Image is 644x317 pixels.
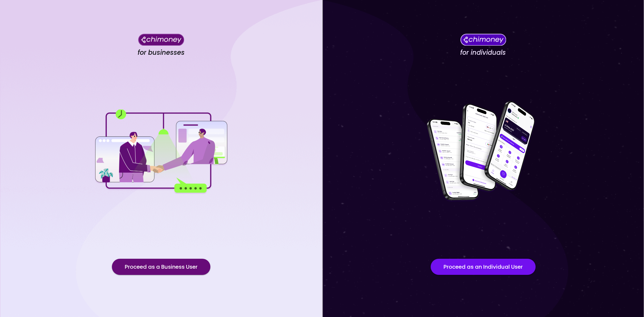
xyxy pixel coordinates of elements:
[460,49,506,57] h4: for individuals
[460,34,506,46] img: Chimoney for individuals
[416,98,550,205] img: for individuals
[138,34,184,46] img: Chimoney for businesses
[431,259,536,275] button: Proceed as an Individual User
[94,110,228,194] img: for businesses
[112,259,210,275] button: Proceed as a Business User
[138,49,185,57] h4: for businesses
